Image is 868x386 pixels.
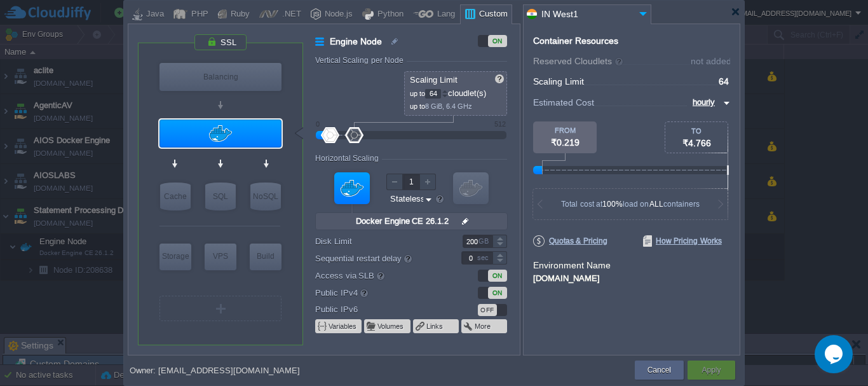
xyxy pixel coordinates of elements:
div: NoSQL [250,183,281,210]
span: ₹4.766 [682,138,711,148]
div: NoSQL Databases [250,183,281,210]
span: ₹0.219 [551,137,580,148]
div: Storage [159,244,191,269]
label: Access via SLB [315,268,444,282]
span: Scaling Limit [410,75,458,85]
div: FROM [533,127,597,134]
div: TO [665,127,728,135]
div: Python [374,5,403,24]
label: Public IPv6 [315,303,444,316]
p: cloudlet(s) [410,85,503,99]
div: Create New Layer [159,296,281,321]
span: up to [410,102,425,110]
span: Scaling Limit [533,76,584,86]
label: Disk Limit [315,235,444,248]
button: Cancel [648,364,671,376]
span: Estimated Cost [533,95,594,109]
div: Build Node [250,244,281,270]
button: Volumes [377,321,405,331]
button: Variables [329,321,358,331]
span: How Pricing Works [643,235,722,247]
button: Links [426,321,444,331]
label: Sequential restart delay [315,251,444,265]
div: Load Balancer [159,63,281,91]
label: Environment Name [533,260,611,270]
span: Quotas & Pricing [533,235,607,247]
div: 512 [494,120,506,128]
div: SQL Databases [205,183,236,210]
div: not added [691,57,731,65]
div: Node.js [321,5,353,24]
div: Lang [433,5,455,24]
div: Owner: [EMAIL_ADDRESS][DOMAIN_NAME] [130,366,300,375]
div: Cache [160,183,191,210]
div: Storage Containers [159,244,191,270]
div: Horizontal Scaling [315,154,382,163]
div: Container Resources [533,36,618,46]
div: OFF [478,304,497,316]
div: PHP [187,5,208,24]
div: Build [250,244,281,269]
div: Ruby [227,5,250,24]
div: ON [488,35,507,47]
div: ON [488,270,507,282]
div: Elastic VPS [205,244,236,270]
div: GB [478,235,491,247]
div: sec [477,252,491,264]
div: Java [142,5,164,24]
span: 8 GiB, 6.4 GHz [425,102,472,110]
div: 0 [316,120,320,128]
iframe: chat widget [815,335,855,373]
span: 64 [719,76,729,86]
div: VPS [205,244,236,269]
label: Public IPv4 [315,286,444,300]
div: [DOMAIN_NAME] [533,272,730,283]
div: Engine Node [159,120,281,148]
div: SQL [205,183,236,210]
div: Balancing [159,63,281,91]
div: Custom [475,5,508,24]
span: Reserved Cloudlets [533,56,624,66]
span: up to [410,90,425,97]
button: More [475,321,492,331]
div: .NET [278,5,301,24]
button: Apply [702,364,721,376]
div: ON [488,287,507,299]
div: Vertical Scaling per Node [315,56,407,65]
